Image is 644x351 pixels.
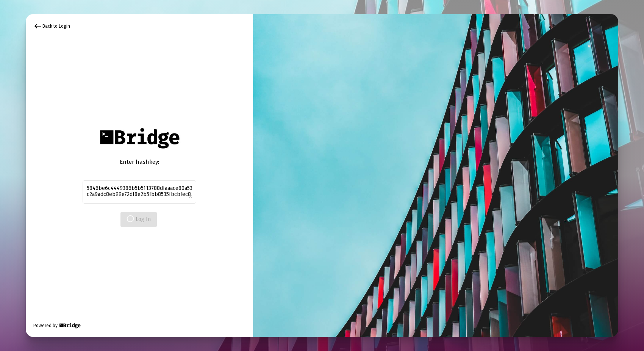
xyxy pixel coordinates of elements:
div: Powered by [33,322,81,329]
button: Log In [120,212,157,227]
img: Bridge Financial Technology Logo [96,124,183,152]
mat-icon: keyboard_backspace [33,22,42,31]
span: Log In [127,216,151,223]
div: Back to Login [33,22,70,31]
img: Bridge Financial Technology Logo [58,322,81,329]
div: Enter hashkey: [83,158,196,166]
